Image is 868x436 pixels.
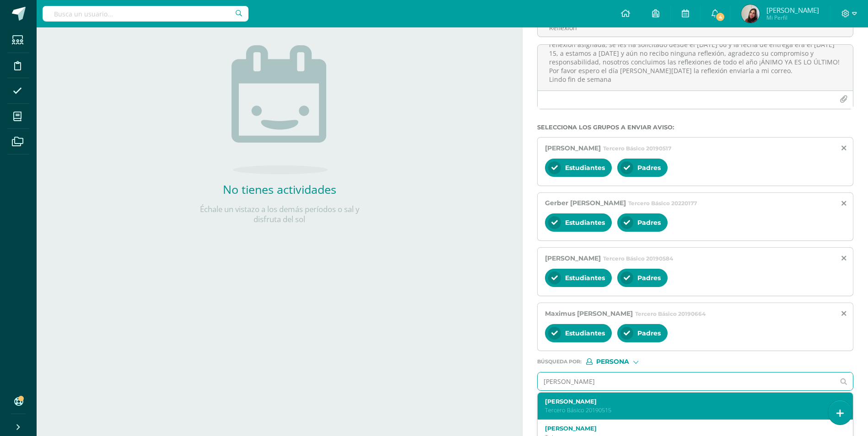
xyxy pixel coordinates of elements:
[741,5,760,23] img: 1fd3dd1cd182faa4a90c6c537c1d09a2.png
[545,254,601,262] span: [PERSON_NAME]
[538,19,853,37] input: Titulo
[538,372,835,390] input: Ej. Mario Galindo
[628,200,697,207] span: Tercero Básico 20220177
[565,274,605,282] span: Estudiantes
[565,164,605,172] span: Estudiantes
[537,359,582,364] span: Búsqueda por :
[538,45,853,90] textarea: Estimados alumnos por favor enviar a mi correo el día [PERSON_NAME][DATE] sin falta la reflexión ...
[43,6,248,21] input: Busca un usuario...
[637,329,661,337] span: Padres
[715,12,725,22] span: 4
[603,255,673,262] span: Tercero Básico 20190584
[766,5,819,15] span: [PERSON_NAME]
[637,218,661,227] span: Padres
[537,124,853,131] label: Selecciona los grupos a enviar aviso :
[545,406,832,414] p: Tercero Básico 20190515
[545,199,626,207] span: Gerber [PERSON_NAME]
[188,181,371,197] h2: No tienes actividades
[232,45,328,174] img: no_activities.png
[637,274,661,282] span: Padres
[545,398,832,405] label: [PERSON_NAME]
[596,359,629,364] span: Persona
[766,14,819,21] span: Mi Perfil
[586,358,655,365] div: [object Object]
[545,425,832,432] label: [PERSON_NAME]
[545,309,633,318] span: Maximus [PERSON_NAME]
[635,310,706,317] span: Tercero Básico 20190664
[545,144,601,152] span: [PERSON_NAME]
[565,329,605,337] span: Estudiantes
[565,218,605,227] span: Estudiantes
[637,164,661,172] span: Padres
[188,204,371,224] p: Échale un vistazo a los demás períodos o sal y disfruta del sol
[603,145,671,152] span: Tercero Básico 20190517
